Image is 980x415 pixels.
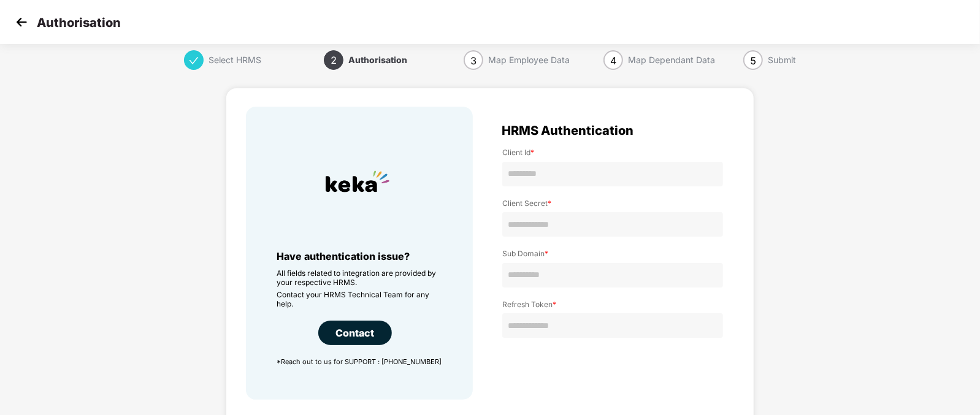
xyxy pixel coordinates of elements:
[502,249,723,258] label: Sub Domain
[750,55,756,67] span: 5
[189,56,199,66] span: check
[331,54,337,66] span: 2
[277,250,410,262] span: Have authentication issue?
[768,50,796,70] div: Submit
[209,50,261,70] div: Select HRMS
[488,50,570,70] div: Map Employee Data
[470,55,477,67] span: 3
[610,55,616,67] span: 4
[12,13,31,31] img: svg+xml;base64,PHN2ZyB4bWxucz0iaHR0cDovL3d3dy53My5vcmcvMjAwMC9zdmciIHdpZHRoPSIzMCIgaGVpZ2h0PSIzMC...
[502,300,723,309] label: Refresh Token
[502,148,723,157] label: Client Id
[37,15,121,30] p: Authorisation
[502,199,723,208] label: Client Secret
[502,126,634,135] span: HRMS Authentication
[277,268,442,287] p: All fields related to integration are provided by your respective HRMS.
[318,321,392,345] div: Contact
[628,50,715,70] div: Map Dependant Data
[277,290,442,308] p: Contact your HRMS Technical Team for any help.
[313,137,402,226] img: HRMS Company Icon
[348,50,407,70] div: Authorisation
[277,357,442,366] p: *Reach out to us for SUPPORT : [PHONE_NUMBER]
